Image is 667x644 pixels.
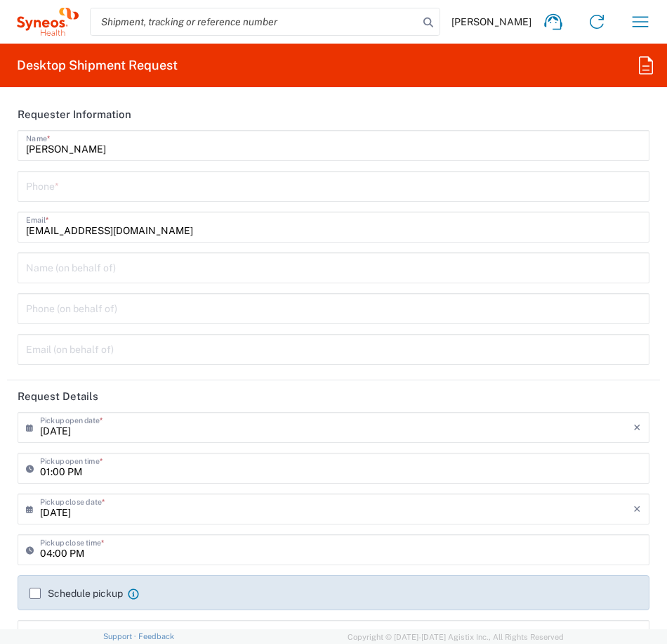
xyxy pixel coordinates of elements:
a: Support [103,632,138,640]
a: Feedback [138,632,174,640]
i: × [633,416,641,439]
span: [PERSON_NAME] [451,15,531,28]
h2: Desktop Shipment Request [17,57,178,74]
h2: Request Details [18,389,98,404]
i: × [633,498,641,520]
input: Shipment, tracking or reference number [91,8,418,35]
h2: Requester Information [18,108,131,122]
span: Copyright © [DATE]-[DATE] Agistix Inc., All Rights Reserved [348,631,564,643]
label: Schedule pickup [29,588,123,599]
